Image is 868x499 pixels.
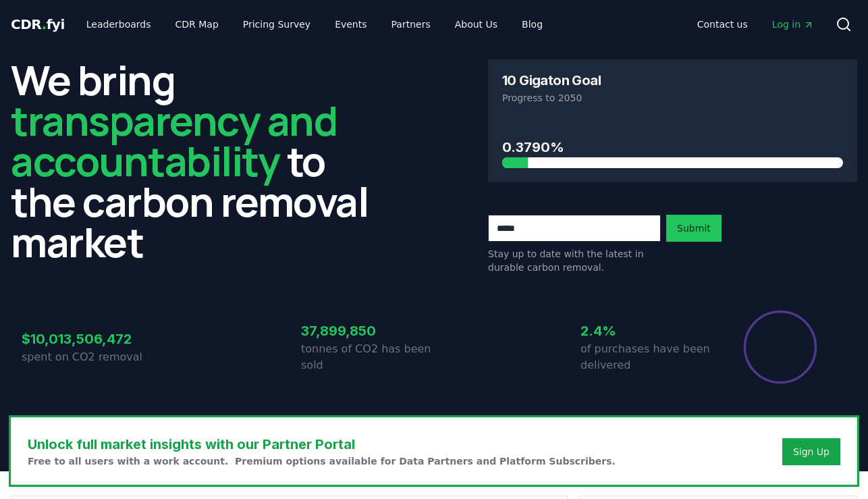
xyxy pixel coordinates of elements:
[666,215,722,242] button: Submit
[488,247,661,274] p: Stay up to date with the latest in durable carbon removal.
[686,12,825,36] nav: Main
[580,321,713,341] h3: 2.4%
[793,445,830,458] a: Sign Up
[76,12,553,36] nav: Main
[782,438,840,465] button: Sign Up
[511,12,553,36] a: Blog
[502,91,843,105] p: Progress to 2050
[761,12,825,36] a: Log in
[42,16,47,32] span: .
[11,15,65,34] a: CDR.fyi
[502,137,843,157] h3: 0.3790%
[742,309,818,385] div: Percentage of sales delivered
[165,12,229,36] a: CDR Map
[11,93,337,188] span: transparency and accountability
[444,12,508,36] a: About Us
[580,341,713,373] p: of purchases have been delivered
[324,12,377,36] a: Events
[28,434,616,454] h3: Unlock full market insights with our Partner Portal
[686,12,759,36] a: Contact us
[28,454,616,468] p: Free to all users with a work account. Premium options available for Data Partners and Platform S...
[772,18,814,31] span: Log in
[11,59,380,262] h2: We bring to the carbon removal market
[381,12,441,36] a: Partners
[232,12,321,36] a: Pricing Survey
[301,321,434,341] h3: 37,899,850
[76,12,162,36] a: Leaderboards
[502,74,601,87] h3: 10 Gigaton Goal
[22,329,155,349] h3: $10,013,506,472
[11,16,65,32] span: CDR fyi
[22,349,155,365] p: spent on CO2 removal
[301,341,434,373] p: tonnes of CO2 has been sold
